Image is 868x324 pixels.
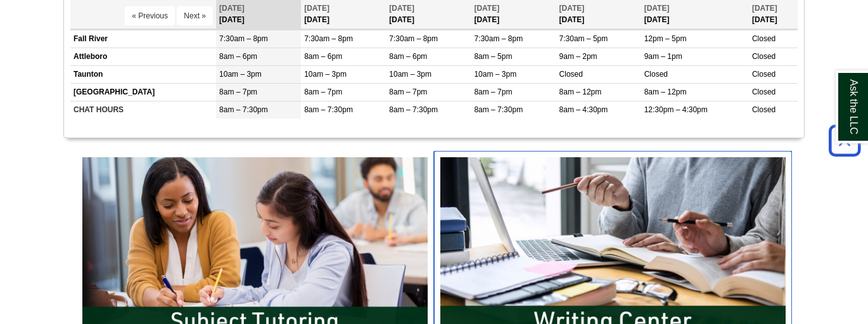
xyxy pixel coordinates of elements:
[752,105,775,114] span: Closed
[219,34,268,43] span: 7:30am – 8pm
[70,65,216,83] td: Taunton
[644,70,668,79] span: Closed
[304,70,347,79] span: 10am – 3pm
[219,4,245,13] span: [DATE]
[474,4,499,13] span: [DATE]
[644,87,687,96] span: 8am – 12pm
[389,4,414,13] span: [DATE]
[177,6,213,25] button: Next »
[304,52,342,61] span: 8am – 6pm
[644,105,708,114] span: 12:30pm – 4:30pm
[559,105,608,114] span: 8am – 4:30pm
[389,70,431,79] span: 10am – 3pm
[304,105,353,114] span: 8am – 7:30pm
[474,105,523,114] span: 8am – 7:30pm
[559,52,597,61] span: 9am – 2pm
[70,84,216,101] td: [GEOGRAPHIC_DATA]
[644,52,682,61] span: 9am – 1pm
[219,105,268,114] span: 8am – 7:30pm
[389,105,438,114] span: 8am – 7:30pm
[559,87,602,96] span: 8am – 12pm
[70,30,216,48] td: Fall River
[559,34,608,43] span: 7:30am – 5pm
[70,101,216,119] td: CHAT HOURS
[752,87,775,96] span: Closed
[219,87,257,96] span: 8am – 7pm
[474,70,516,79] span: 10am – 3pm
[219,70,262,79] span: 10am – 3pm
[752,52,775,61] span: Closed
[389,87,427,96] span: 8am – 7pm
[304,4,329,13] span: [DATE]
[752,70,775,79] span: Closed
[752,4,777,13] span: [DATE]
[474,52,512,61] span: 8am – 5pm
[752,34,775,43] span: Closed
[559,4,585,13] span: [DATE]
[219,52,257,61] span: 8am – 6pm
[389,52,427,61] span: 8am – 6pm
[824,132,865,149] a: Back to Top
[559,70,583,79] span: Closed
[70,48,216,65] td: Attleboro
[644,4,670,13] span: [DATE]
[474,34,523,43] span: 7:30am – 8pm
[304,87,342,96] span: 8am – 7pm
[389,34,438,43] span: 7:30am – 8pm
[644,34,687,43] span: 12pm – 5pm
[125,6,175,25] button: « Previous
[474,87,512,96] span: 8am – 7pm
[304,34,353,43] span: 7:30am – 8pm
